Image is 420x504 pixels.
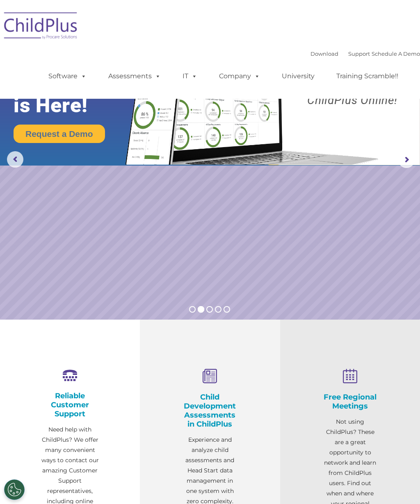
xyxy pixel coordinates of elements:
rs-layer: The Future of ChildPlus is Here! [14,48,148,117]
a: Assessments [100,68,169,84]
h4: Reliable Customer Support [41,391,99,418]
a: Software [40,68,95,84]
rs-layer: Boost your productivity and streamline your success in ChildPlus Online! [290,52,415,106]
a: Schedule A Demo [372,50,420,57]
a: Request a Demo [14,125,105,143]
a: Company [211,68,268,84]
h4: Child Development Assessments in ChildPlus [181,393,239,429]
iframe: Chat Widget [236,175,420,504]
a: Download [310,50,338,57]
a: University [274,68,323,84]
font: | [310,50,420,57]
a: Training Scramble!! [328,68,406,84]
a: Support [348,50,370,57]
button: Cookies Settings [4,479,25,500]
a: IT [174,68,205,84]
